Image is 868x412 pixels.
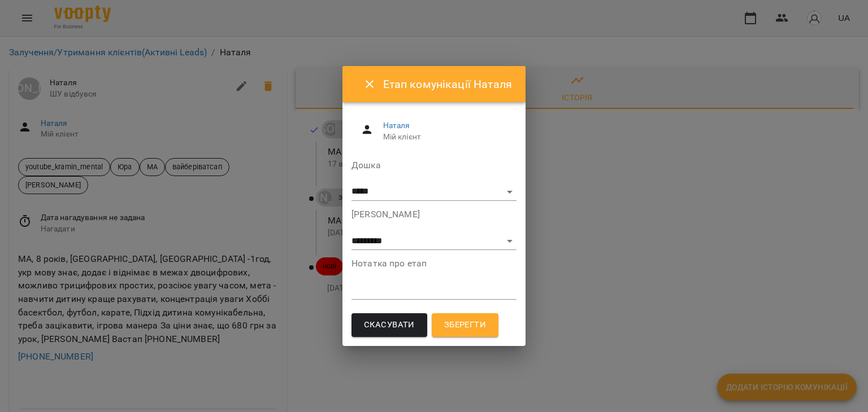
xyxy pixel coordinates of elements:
button: Close [356,71,383,98]
label: Нотатка про етап [351,259,517,268]
span: Зберегти [444,318,486,332]
label: [PERSON_NAME] [351,210,517,219]
span: Скасувати [364,318,415,332]
span: Мій клієнт [383,132,507,143]
button: Зберегти [432,313,498,337]
label: Дошка [351,161,517,170]
h6: Етап комунікації Наталя [383,76,512,93]
a: Наталя [383,121,410,130]
button: Скасувати [351,313,427,337]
